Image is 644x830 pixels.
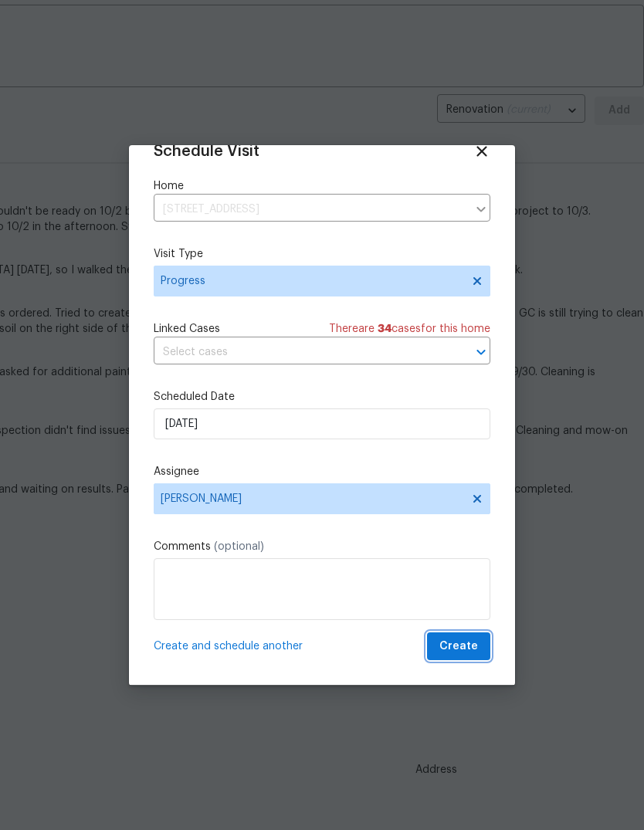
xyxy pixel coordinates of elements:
[470,341,492,363] button: Open
[154,408,490,439] input: M/D/YYYY
[154,389,490,405] label: Scheduled Date
[154,539,490,554] label: Comments
[161,493,463,505] span: [PERSON_NAME]
[378,324,391,334] span: 34
[154,198,467,222] input: Enter in an address
[154,246,490,262] label: Visit Type
[154,340,447,364] input: Select cases
[154,321,220,337] span: Linked Cases
[154,144,259,159] span: Schedule Visit
[473,143,490,160] span: Close
[154,464,490,479] label: Assignee
[329,321,490,337] span: There are case s for this home
[427,632,490,661] button: Create
[214,541,264,552] span: (optional)
[439,637,478,656] span: Create
[154,178,490,194] label: Home
[161,273,461,289] span: Progress
[154,639,303,654] span: Create and schedule another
